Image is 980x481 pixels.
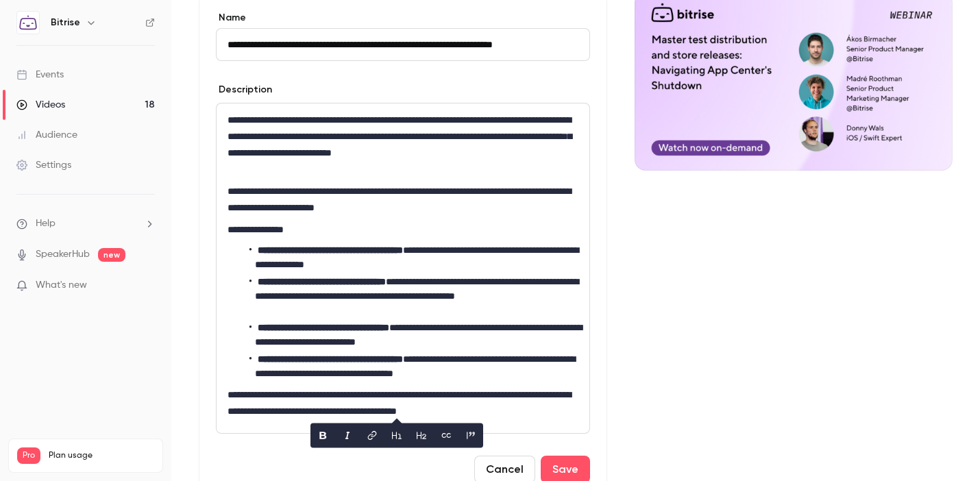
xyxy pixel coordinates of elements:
[460,425,482,447] button: blockquote
[17,12,39,34] img: Bitrise
[16,158,71,172] div: Settings
[36,247,90,262] a: SpeakerHub
[36,217,56,231] span: Help
[216,11,590,25] label: Name
[36,278,87,293] span: What's new
[17,447,40,464] span: Pro
[336,425,358,447] button: italic
[98,248,125,262] span: new
[217,103,589,433] div: editor
[138,280,155,292] iframe: Noticeable Trigger
[16,128,77,142] div: Audience
[361,425,383,447] button: link
[51,16,80,29] h6: Bitrise
[216,103,590,434] section: description
[49,450,154,461] span: Plan usage
[216,83,272,97] label: Description
[312,425,334,447] button: bold
[16,217,155,231] li: help-dropdown-opener
[16,98,65,112] div: Videos
[16,68,64,82] div: Events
